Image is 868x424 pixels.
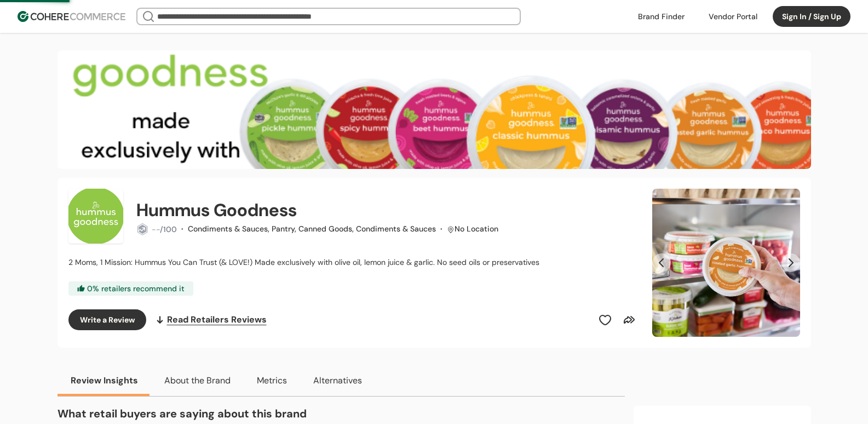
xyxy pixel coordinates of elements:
[167,313,267,326] span: Read Retailers Reviews
[18,11,125,22] img: Cohere Logo
[652,189,800,337] div: Carousel
[152,224,160,234] span: --
[68,189,123,244] img: Brand Photo
[151,365,244,396] button: About the Brand
[244,365,300,396] button: Metrics
[652,189,800,337] div: Slide 1
[58,50,811,169] img: Brand cover image
[781,253,800,272] button: Next Slide
[773,6,850,27] button: Sign In / Sign Up
[136,197,297,223] h2: Hummus Goodness
[652,189,800,337] img: Slide 0
[300,365,375,396] button: Alternatives
[68,309,146,330] button: Write a Review
[188,224,436,234] span: Condiments & Sauces, Pantry, Canned Goods, Condiments & Sauces
[68,281,193,296] div: 0 % retailers recommend it
[181,224,183,234] span: ·
[58,365,151,396] button: Review Insights
[160,224,177,234] span: /100
[155,309,267,330] a: Read Retailers Reviews
[58,405,625,422] p: What retail buyers are saying about this brand
[440,224,442,234] span: ·
[652,253,671,272] button: Previous Slide
[455,223,498,235] div: No Location
[68,257,539,267] span: 2 Moms, 1 Mission: Hummus You Can Trust (& LOVE!) Made exclusively with olive oil, lemon juice & ...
